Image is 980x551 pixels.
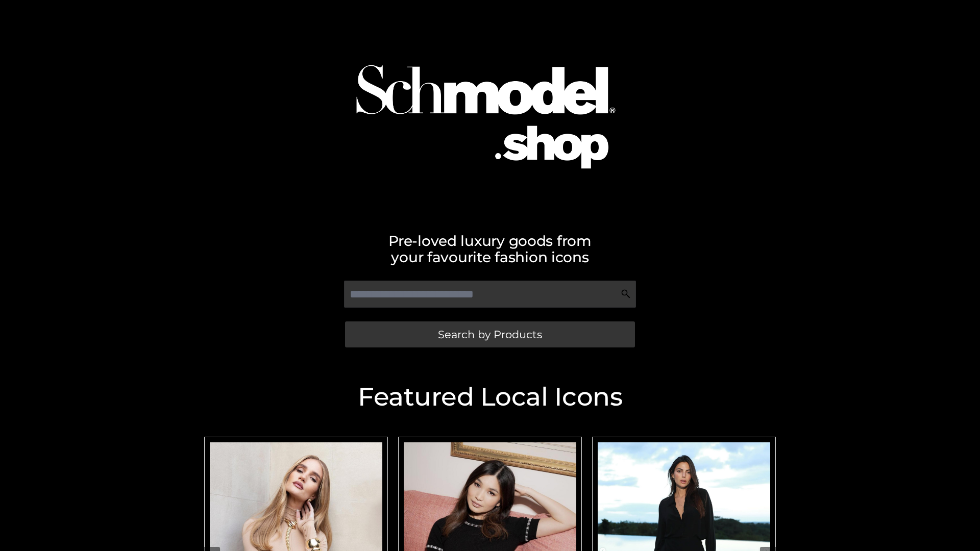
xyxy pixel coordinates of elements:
img: Search Icon [621,289,631,299]
h2: Pre-loved luxury goods from your favourite fashion icons [199,233,781,265]
span: Search by Products [438,329,542,340]
h2: Featured Local Icons​ [199,384,781,410]
a: Search by Products [345,321,635,347]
